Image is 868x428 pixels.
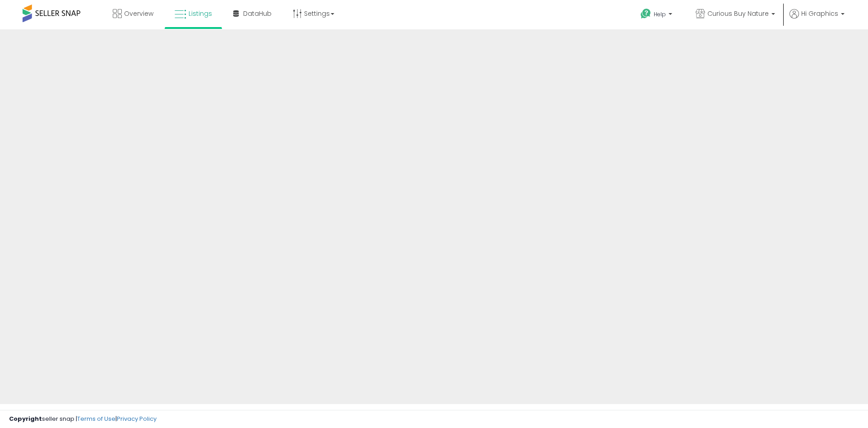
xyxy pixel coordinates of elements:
[124,9,153,18] span: Overview
[654,10,666,18] span: Help
[640,8,651,19] i: Get Help
[801,9,838,18] span: Hi Graphics
[633,1,681,29] a: Help
[243,9,272,18] span: DataHub
[790,9,845,29] a: Hi Graphics
[707,9,769,18] span: Curious Buy Nature
[189,9,212,18] span: Listings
